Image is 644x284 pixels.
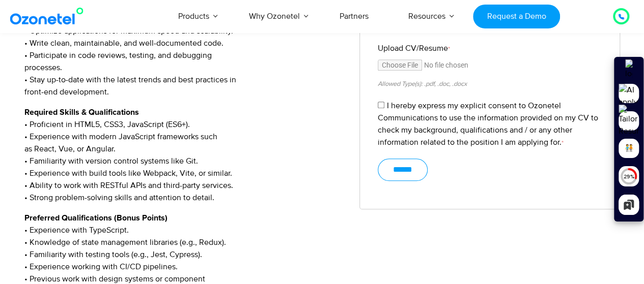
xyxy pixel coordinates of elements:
a: Request a Demo [473,5,560,28]
p: • Proficient in HTML5, CSS3, JavaScript (ES6+). • Experience with modern JavaScript frameworks su... [24,106,345,204]
strong: Preferred Qualifications (Bonus Points) [24,214,167,222]
small: Allowed Type(s): .pdf, .doc, .docx [378,80,467,88]
strong: Required Skills & Qualifications [24,108,139,116]
label: Upload CV/Resume [378,42,602,54]
label: I hereby express my explicit consent to Ozonetel Communications to use the information provided o... [378,101,598,147]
